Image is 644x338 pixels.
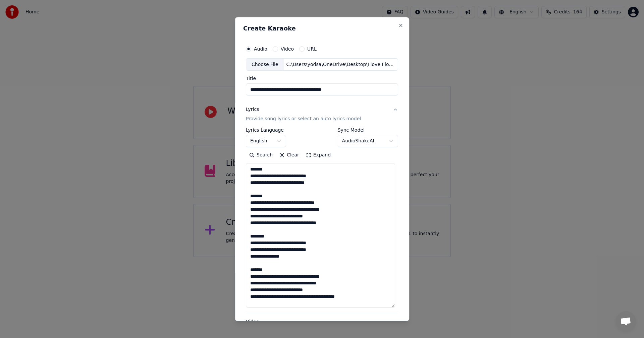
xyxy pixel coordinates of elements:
label: Lyrics Language [246,128,286,132]
label: Video [281,46,294,51]
div: Video [246,319,371,335]
button: LyricsProvide song lyrics or select an auto lyrics model [246,101,398,128]
label: URL [307,46,317,51]
label: Sync Model [338,128,398,132]
h2: Create Karaoke [243,25,401,31]
div: Lyrics [246,106,259,113]
div: LyricsProvide song lyrics or select an auto lyrics model [246,128,398,313]
label: Audio [254,46,267,51]
p: Provide song lyrics or select an auto lyrics model [246,116,361,122]
div: Choose File [246,58,284,70]
label: Title [246,76,398,81]
button: Search [246,150,276,160]
div: C:\Users\yodsa\OneDrive\Desktop\I love I love I love my Thailand Girl\I love, I love, I love, my ... [284,61,398,68]
button: Clear [276,150,303,160]
button: Expand [303,150,334,160]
